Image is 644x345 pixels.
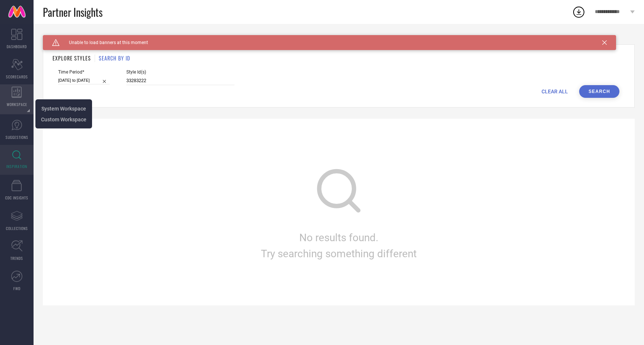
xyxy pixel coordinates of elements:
[126,69,234,75] span: Style Id(s)
[572,5,585,19] div: Open download list
[6,226,28,231] span: COLLECTIONS
[58,77,110,84] input: Select time period
[542,88,568,94] span: CLEAR ALL
[10,255,23,261] span: TRENDS
[53,54,91,62] h1: EXPLORE STYLES
[41,116,86,122] span: Custom Workspace
[41,106,86,112] span: System Workspace
[7,102,27,107] span: WORKSPACE
[579,85,619,98] button: Search
[6,74,28,80] span: SCORECARDS
[7,44,27,49] span: DASHBOARD
[99,54,130,62] h1: SEARCH BY ID
[58,69,110,75] span: Time Period*
[13,286,20,291] span: FWD
[6,134,28,140] span: SUGGESTIONS
[43,4,102,20] span: Partner Insights
[126,77,234,85] input: Enter comma separated style ids e.g. 12345, 67890
[41,105,86,112] a: System Workspace
[6,164,27,169] span: INSPIRATION
[261,248,417,260] span: Try searching something different
[43,35,635,41] div: Back TO Dashboard
[5,195,28,201] span: CDC INSIGHTS
[60,40,148,45] span: Unable to load banners at this moment
[41,116,86,123] a: Custom Workspace
[299,231,378,244] span: No results found.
